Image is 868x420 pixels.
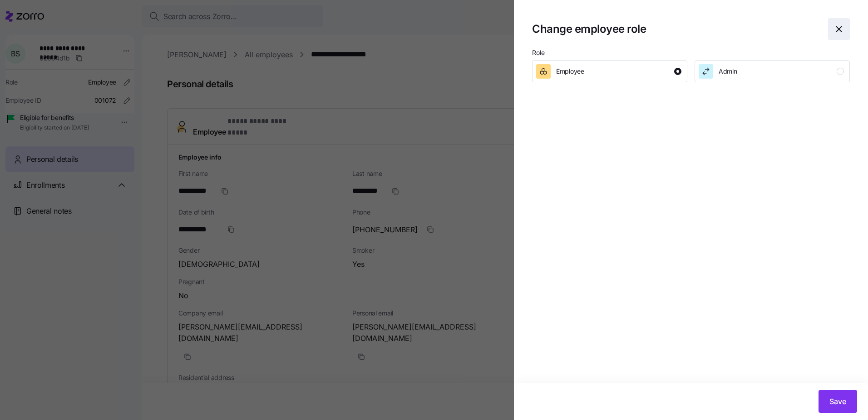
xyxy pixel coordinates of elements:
[819,390,857,413] button: Save
[532,49,850,60] p: Role
[829,396,846,407] span: Save
[532,22,821,36] h1: Change employee role
[719,67,737,76] span: Admin
[556,67,584,76] span: Employee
